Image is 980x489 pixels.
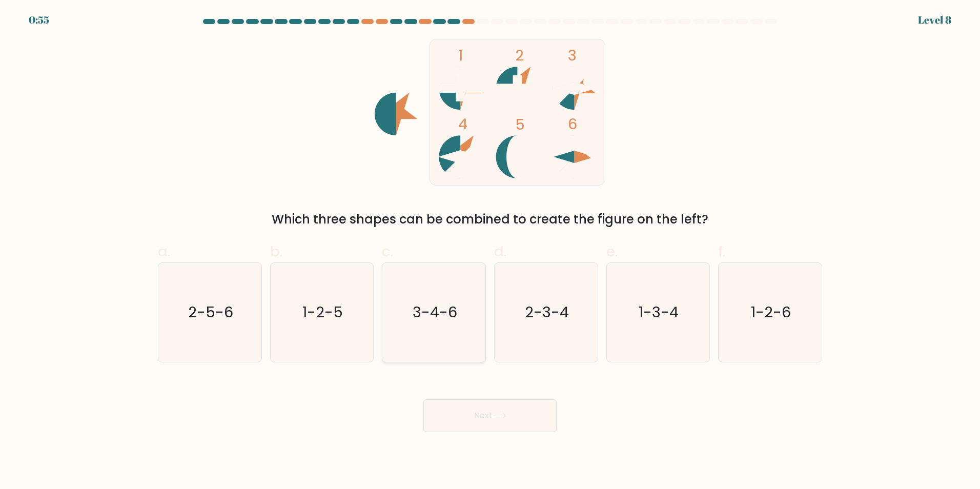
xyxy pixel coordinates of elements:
[29,12,49,28] div: 0:55
[164,210,816,229] div: Which three shapes can be combined to create the figure on the left?
[568,113,578,134] tspan: 6
[606,241,618,261] span: e.
[458,113,467,134] tspan: 4
[718,241,725,261] span: f.
[918,12,951,28] div: Level 8
[423,399,557,432] button: Next
[382,241,393,261] span: c.
[639,302,679,322] text: 1-3-4
[568,45,577,66] tspan: 3
[494,241,506,261] span: d.
[525,302,569,322] text: 2-3-4
[158,241,170,261] span: a.
[302,302,343,322] text: 1-2-5
[751,302,791,322] text: 1-2-6
[188,302,233,322] text: 2-5-6
[413,302,457,322] text: 3-4-6
[458,45,463,66] tspan: 1
[515,114,525,135] tspan: 5
[270,241,282,261] span: b.
[515,45,524,66] tspan: 2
